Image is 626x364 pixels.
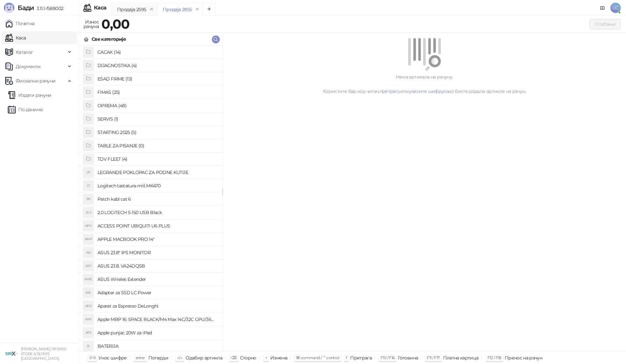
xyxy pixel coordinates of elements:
[97,341,217,351] h4: BATERIJA
[97,74,217,84] h4: ESAD FIRME (13)
[8,89,52,102] a: Издати рачуни
[380,355,395,360] span: F10 / F16
[97,221,217,231] h4: ACCESS POINT UBIQUITI U6 PLUS
[231,355,236,360] span: ⌫
[97,287,217,298] h4: Adapter za SSD LC Power
[265,355,267,360] span: +
[5,347,18,360] img: 64x64-companyLogo-cb9a1907-c9b0-4601-bb5e-5084e694c383.png
[177,355,182,360] span: ↑/↓
[597,3,608,13] a: Документација
[97,301,217,311] h4: Aparat za Espresso DeLonghi
[136,355,145,360] span: enter
[82,18,100,31] div: Износ рачуна
[92,36,126,43] div: Све категорије
[443,354,479,362] div: Платна картица
[83,314,94,325] div: AM1
[148,354,169,362] div: Потврди
[89,355,95,360] span: 0-9
[97,47,217,57] h4: CACAK (14)
[97,140,217,151] h4: TABLE ZA PISANJE (0)
[97,154,217,164] h4: TDV FLEET (4)
[97,207,217,218] h4: 2.0 LOGITECH S-150 USB Black
[193,7,201,12] button: remove
[98,354,127,362] div: Унос шифре
[186,354,222,362] div: Одабир артикла
[97,60,217,71] h4: DIJAGNOSTIKA (4)
[97,181,217,191] h4: Logitech tastatura-miš MK470
[97,328,217,338] h4: Apple punjac 20W za iPad
[97,234,217,244] h4: APPLE MACBOOK PRO 14"
[97,100,217,111] h4: OPREMA (48)
[97,87,217,97] h4: FIMAS (25)
[147,7,156,12] button: remove
[350,354,372,362] div: Претрага
[5,17,35,30] a: Почетна
[83,301,94,311] div: AED
[97,114,217,124] h4: SERVIS (1)
[79,46,222,351] div: grid
[97,127,217,138] h4: STARTING 2025 (5)
[163,6,192,13] div: Продаја 2855
[34,6,63,11] span: 3.11.1-f588002
[83,181,94,191] div: LT
[427,355,440,360] span: F11 / F17
[83,287,94,298] div: ASL
[270,354,287,362] div: Измена
[487,355,501,360] span: F12 / F18
[610,3,621,13] span: UĆ
[83,167,94,178] div: LP
[240,354,256,362] div: Сторно
[83,341,94,351] div: B
[83,207,94,218] div: 2LS
[97,274,217,284] h4: ASUS Wireles Extender
[16,46,33,59] span: Каталог
[97,314,217,325] h4: Apple MBP 16: SPACE BLACK/M4 Max 14C/32C GPU/36GB/1T-ZEE
[4,3,14,13] img: Logo
[83,247,94,258] div: A2I
[94,5,106,10] div: Каса
[21,347,66,361] small: [PERSON_NAME] PR SIRIX STORE & SERVIS [GEOGRAPHIC_DATA]
[16,74,55,87] span: Фискални рачуни
[97,167,217,178] h4: LEGRANDE POKLOPAC ZA PODNE KUTIJE
[101,16,129,32] strong: 0,00
[97,247,217,258] h4: ASUS 23.8" IPS MONITOR
[8,103,42,116] a: По данима
[83,194,94,204] div: PK
[505,354,542,362] div: Пренос на рачун
[97,261,217,271] h4: ASUS 23.8. VA24DQSB
[409,88,444,94] a: унесите шифру
[589,19,621,29] button: Плаћање
[18,4,34,12] span: Бади
[83,274,94,284] div: AWE
[83,261,94,271] div: A2V
[5,31,26,44] a: Каса
[380,88,400,94] a: претрагу
[97,194,217,204] h4: Patch kabl cat 6
[83,234,94,244] div: AMP
[346,355,347,360] span: f
[83,221,94,231] div: APU
[83,328,94,338] div: AP2
[117,6,146,13] div: Продаја 2595
[203,3,216,16] button: Add tab
[398,354,418,362] div: Готовина
[231,73,618,95] div: Нема артикала на рачуну. Користите бар код читач, или како бисте додали артикле на рачун.
[16,60,40,73] span: Документи
[296,355,339,360] span: ⌘ command / ⌃ control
